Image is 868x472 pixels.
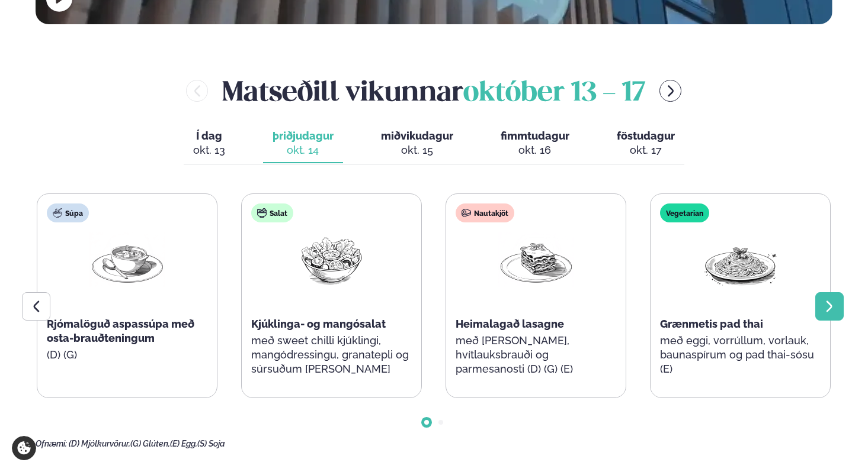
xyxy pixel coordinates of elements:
[193,143,225,157] div: okt. 13
[660,334,821,376] p: með eggi, vorrúllum, vorlauk, baunaspírum og pad thai-sósu (E)
[47,348,207,362] p: (D) (G)
[607,124,684,163] button: föstudagur okt. 17
[501,143,569,157] div: okt. 16
[659,80,681,102] button: menu-btn-right
[47,318,194,344] span: Rjómalöguð aspassúpa með osta-brauðteningum
[438,420,443,425] span: Go to slide 2
[186,80,208,102] button: menu-btn-left
[273,143,334,157] div: okt. 14
[251,334,412,376] p: með sweet chilli kjúklingi, mangódressingu, granatepli og súrsuðum [PERSON_NAME]
[69,439,130,448] span: (D) Mjólkurvörur,
[491,124,579,163] button: fimmtudagur okt. 16
[617,143,675,157] div: okt. 17
[381,143,453,157] div: okt. 15
[47,203,89,222] div: Súpa
[501,130,569,142] span: fimmtudagur
[498,232,574,287] img: Lasagna.png
[222,72,645,110] h2: Matseðill vikunnar
[463,80,645,106] span: október 13 - 17
[197,439,225,448] span: (S) Soja
[251,203,293,222] div: Salat
[660,203,709,222] div: Vegetarian
[273,130,334,142] span: þriðjudagur
[381,130,453,142] span: miðvikudagur
[53,208,62,218] img: soup.svg
[703,232,779,287] img: Spagetti.png
[36,439,67,448] span: Ofnæmi:
[170,439,197,448] span: (E) Egg,
[184,124,235,163] button: Í dag okt. 13
[130,439,170,448] span: (G) Glúten,
[251,318,386,330] span: Kjúklinga- og mangósalat
[456,318,564,330] span: Heimalagað lasagne
[424,420,429,425] span: Go to slide 1
[89,232,165,287] img: Soup.png
[12,436,36,460] a: Cookie settings
[193,129,225,143] span: Í dag
[456,203,514,222] div: Nautakjöt
[257,208,267,218] img: salad.svg
[371,124,463,163] button: miðvikudagur okt. 15
[294,232,370,287] img: Salad.png
[263,124,343,163] button: þriðjudagur okt. 14
[660,318,763,330] span: Grænmetis pad thai
[456,334,616,376] p: með [PERSON_NAME], hvítlauksbrauði og parmesanosti (D) (G) (E)
[462,208,471,218] img: beef.svg
[617,130,675,142] span: föstudagur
